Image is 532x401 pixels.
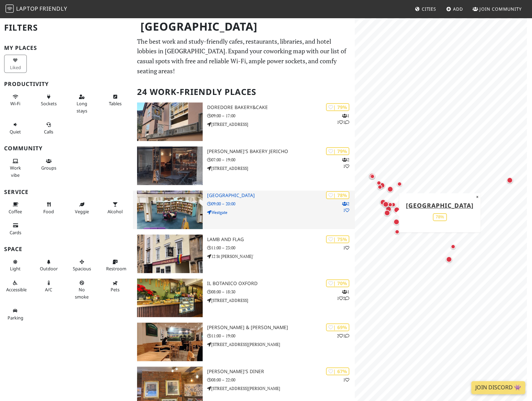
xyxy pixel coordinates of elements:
[137,102,203,141] img: DoreDore Bakery&Cake
[37,91,60,109] button: Sockets
[207,121,354,128] p: [STREET_ADDRESS]
[207,325,354,330] h3: [PERSON_NAME] & [PERSON_NAME]
[43,208,54,215] span: Food
[207,112,354,119] p: 09:00 – 17:00
[207,333,354,339] p: 11:00 – 19:00
[449,242,457,251] div: Map marker
[381,200,390,209] div: Map marker
[107,208,123,215] span: Alcohol
[207,209,354,216] p: Westgate
[6,286,27,293] span: Accessible
[4,305,27,323] button: Parking
[207,289,354,295] p: 08:00 – 18:30
[73,265,91,272] span: Spacious
[377,181,386,190] div: Map marker
[5,3,67,15] a: LaptopFriendly LaptopFriendly
[4,246,129,252] h3: Space
[474,193,480,200] button: Close popup
[433,213,446,221] div: 78%
[393,228,401,236] div: Map marker
[133,147,354,185] a: GAIL's Bakery Jericho | 79% 21 [PERSON_NAME]'s Bakery Jericho 07:00 – 19:00 [STREET_ADDRESS]
[326,235,349,243] div: | 75%
[75,208,89,215] span: Veggie
[4,17,129,38] h2: Filters
[343,377,349,383] p: 1
[207,341,354,348] p: [STREET_ADDRESS][PERSON_NAME]
[337,112,349,126] p: 1 1 1
[207,165,354,172] p: [STREET_ADDRESS]
[395,180,404,188] div: Map marker
[37,256,60,274] button: Outdoor
[207,297,354,304] p: [STREET_ADDRESS]
[444,255,453,264] div: Map marker
[207,385,354,392] p: [STREET_ADDRESS][PERSON_NAME]
[41,165,56,171] span: Group tables
[40,265,58,272] span: Outdoor area
[326,147,349,155] div: | 79%
[75,286,89,300] span: Smoke free
[385,200,393,208] div: Map marker
[37,199,60,217] button: Food
[207,253,354,260] p: 12 St [PERSON_NAME]'
[207,105,354,110] h3: DoreDore Bakery&Cake
[326,279,349,287] div: | 70%
[77,100,87,113] span: Long stays
[375,179,383,187] div: Map marker
[389,200,397,209] div: Map marker
[71,199,93,217] button: Veggie
[376,183,384,191] div: Map marker
[4,91,27,109] button: Wi-Fi
[137,279,203,317] img: Il Botanico Oxford
[386,185,395,194] div: Map marker
[109,100,122,107] span: Work-friendly tables
[207,200,354,207] p: 09:00 – 20:00
[10,100,20,107] span: Stable Wi-Fi
[342,156,349,170] p: 2 1
[4,45,129,51] h3: My Places
[207,377,354,383] p: 08:00 – 22:00
[106,265,126,272] span: Restroom
[37,277,60,295] button: A/C
[45,286,52,293] span: Air conditioned
[207,369,354,375] h3: [PERSON_NAME]'s Diner
[4,119,27,137] button: Quiet
[137,323,203,361] img: George & Delila
[326,367,349,375] div: | 67%
[207,149,354,154] h3: [PERSON_NAME]'s Bakery Jericho
[10,265,21,272] span: Natural light
[44,129,53,135] span: Video/audio calls
[367,172,376,181] div: Map marker
[453,6,463,12] span: Add
[4,189,129,195] h3: Service
[133,279,354,317] a: Il Botanico Oxford | 70% 112 Il Botanico Oxford 08:00 – 18:30 [STREET_ADDRESS]
[4,199,27,217] button: Coffee
[104,277,126,295] button: Pets
[406,201,474,209] a: [GEOGRAPHIC_DATA]
[135,17,353,36] h1: [GEOGRAPHIC_DATA]
[71,277,93,302] button: No smoke
[326,323,349,331] div: | 69%
[207,245,354,251] p: 11:00 – 23:00
[412,3,439,15] a: Cities
[104,199,126,217] button: Alcohol
[137,36,350,76] p: The best work and study-friendly cafes, restaurants, libraries, and hotel lobbies in [GEOGRAPHIC_...
[207,156,354,163] p: 07:00 – 19:00
[10,129,21,135] span: Quiet
[471,381,525,394] a: Join Discord 👾
[71,91,93,116] button: Long stays
[137,82,350,102] h2: 24 Work-Friendly Places
[9,208,22,215] span: Coffee
[4,277,27,295] button: Accessible
[4,145,129,152] h3: Community
[386,200,394,209] div: Map marker
[207,193,354,198] h3: [GEOGRAPHIC_DATA]
[337,289,349,302] p: 1 1 2
[104,91,126,109] button: Tables
[4,81,129,87] h3: Productivity
[71,256,93,274] button: Spacious
[111,286,120,293] span: Pet friendly
[383,208,392,217] div: Map marker
[4,220,27,238] button: Cards
[10,165,21,178] span: People working
[133,191,354,229] a: Oxfordshire County Library | 78% 21 [GEOGRAPHIC_DATA] 09:00 – 20:00 Westgate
